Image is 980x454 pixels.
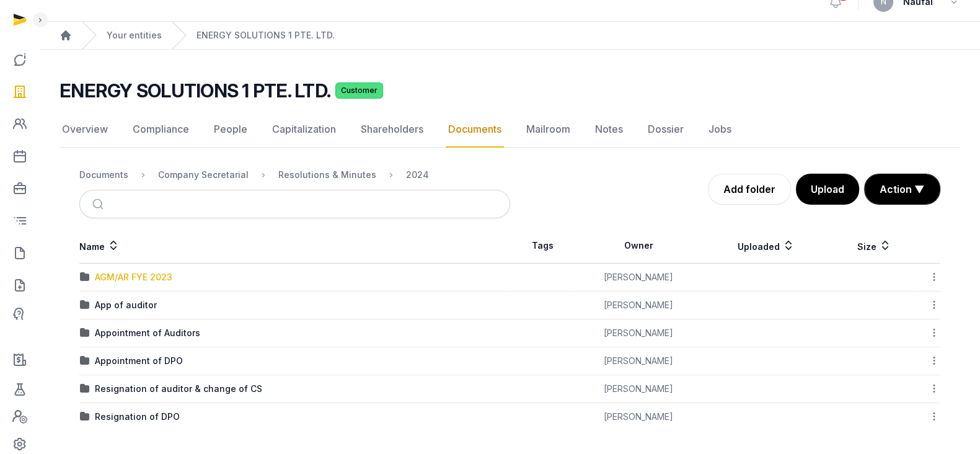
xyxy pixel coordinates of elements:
[60,112,110,148] a: Overview
[575,319,702,347] td: [PERSON_NAME]
[510,228,576,264] th: Tags
[40,22,980,50] nav: Breadcrumb
[95,411,180,423] div: Resignation of DPO
[575,264,702,292] td: [PERSON_NAME]
[211,112,250,148] a: People
[270,112,338,148] a: Capitalization
[446,112,504,148] a: Documents
[702,228,831,264] th: Uploaded
[79,160,510,190] nav: Breadcrumb
[79,228,510,264] th: Name
[95,327,200,339] div: Appointment of Auditors
[79,169,128,181] div: Documents
[80,356,90,366] img: folder.svg
[575,347,702,375] td: [PERSON_NAME]
[593,112,625,148] a: Notes
[524,112,573,148] a: Mailroom
[130,112,192,148] a: Compliance
[575,403,702,431] td: [PERSON_NAME]
[865,174,940,204] button: Action ▼
[645,112,686,148] a: Dossier
[80,300,90,310] img: folder.svg
[575,228,702,264] th: Owner
[196,29,335,42] a: ENERGY SOLUTIONS 1 PTE. LTD.
[107,29,162,42] a: Your entities
[85,190,114,218] button: Submit
[831,228,918,264] th: Size
[95,355,183,367] div: Appointment of DPO
[95,299,157,311] div: App of auditor
[796,174,859,205] button: Upload
[278,169,376,181] div: Resolutions & Minutes
[575,292,702,319] td: [PERSON_NAME]
[95,383,262,395] div: Resignation of auditor & change of CS
[80,272,90,282] img: folder.svg
[80,328,90,338] img: folder.svg
[706,112,734,148] a: Jobs
[708,174,791,205] a: Add folder
[406,169,429,181] div: 2024
[80,384,90,394] img: folder.svg
[60,112,960,148] nav: Tabs
[80,412,90,422] img: folder.svg
[358,112,426,148] a: Shareholders
[60,79,330,102] h2: ENERGY SOLUTIONS 1 PTE. LTD.
[158,169,249,181] div: Company Secretarial
[575,375,702,403] td: [PERSON_NAME]
[335,82,383,99] span: Customer
[95,271,172,283] div: AGM/AR FYE 2023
